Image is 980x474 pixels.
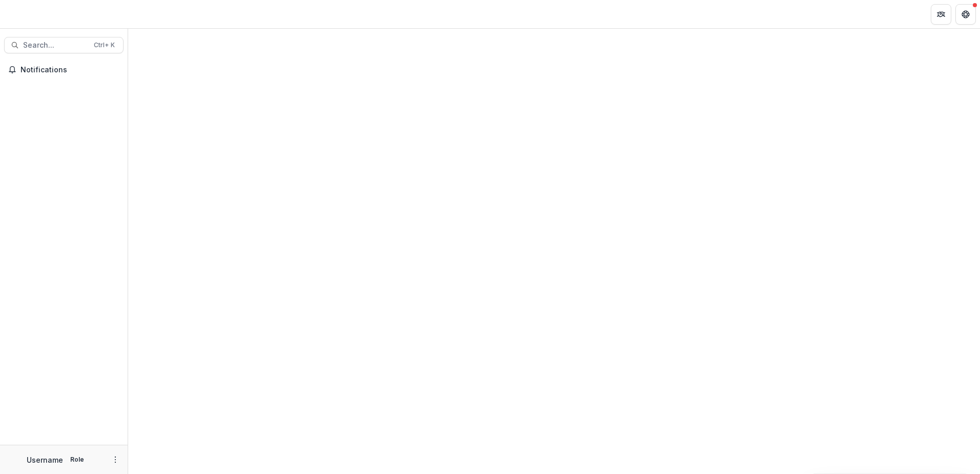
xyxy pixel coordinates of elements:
button: More [109,453,121,466]
nav: breadcrumb [132,7,176,22]
div: Ctrl + K [92,39,117,51]
button: Notifications [4,62,124,78]
p: Role [67,455,87,464]
button: Get Help [955,4,976,25]
p: Username [27,455,63,465]
button: Search... [4,37,124,53]
span: Notifications [21,66,119,74]
button: Partners [931,4,951,25]
span: Search... [23,41,88,50]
